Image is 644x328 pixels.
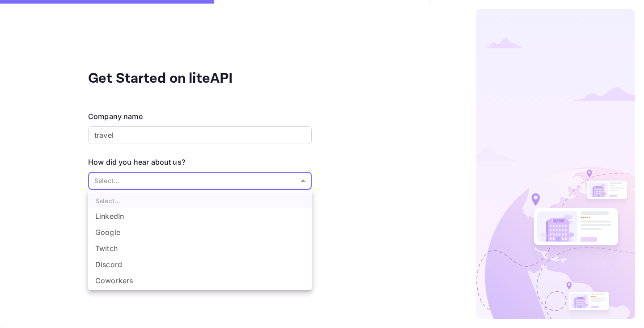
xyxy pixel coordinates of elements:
[88,208,312,224] li: LinkedIn
[88,224,312,240] li: Google
[88,256,312,273] li: Discord
[88,240,312,256] li: Twitch
[88,289,312,305] li: Other...
[88,273,312,289] li: Coworkers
